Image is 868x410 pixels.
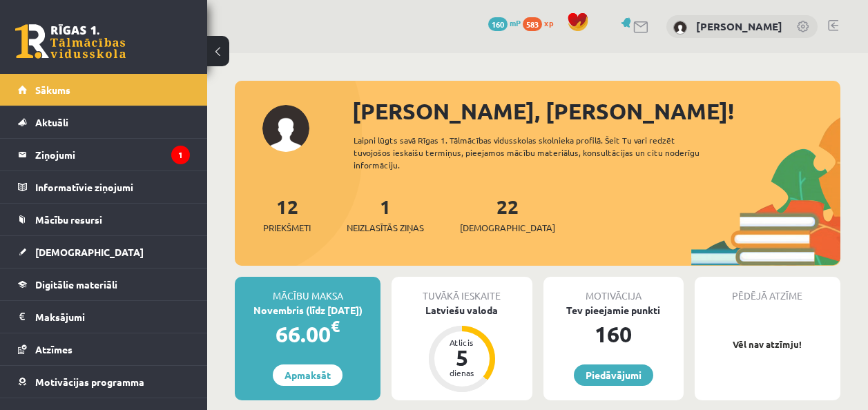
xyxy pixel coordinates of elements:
div: Novembris (līdz [DATE]) [235,303,380,318]
span: 160 [488,17,508,31]
a: Rīgas 1. Tālmācības vidusskola [15,24,126,59]
div: Mācību maksa [235,277,380,303]
div: dienas [441,369,483,377]
div: 66.00 [235,318,380,351]
a: Piedāvājumi [574,364,653,386]
span: Sākums [35,84,70,96]
div: Atlicis [441,338,483,346]
span: Motivācijas programma [35,375,144,388]
a: Maksājumi [18,301,190,333]
div: [PERSON_NAME], [PERSON_NAME]! [352,95,840,128]
a: Aktuāli [18,106,190,138]
a: Digitālie materiāli [18,269,190,300]
span: Mācību resursi [35,213,102,226]
span: Atzīmes [35,343,73,355]
a: Informatīvie ziņojumi [18,171,190,203]
legend: Maksājumi [35,301,190,333]
div: 160 [543,318,684,351]
span: [DEMOGRAPHIC_DATA] [35,246,144,258]
div: 5 [441,346,483,369]
span: € [331,316,340,336]
a: 1Neizlasītās ziņas [347,194,424,235]
a: Sākums [18,74,190,106]
div: Laipni lūgts savā Rīgas 1. Tālmācības vidusskolas skolnieka profilā. Šeit Tu vari redzēt tuvojošo... [354,134,717,171]
span: xp [544,17,553,28]
span: [DEMOGRAPHIC_DATA] [460,221,555,235]
a: Atzīmes [18,333,190,365]
div: Tuvākā ieskaite [392,277,532,303]
a: Motivācijas programma [18,366,190,398]
span: Neizlasītās ziņas [347,221,424,235]
a: Apmaksāt [273,364,343,386]
span: Digitālie materiāli [35,278,117,291]
a: Mācību resursi [18,204,190,235]
a: 22[DEMOGRAPHIC_DATA] [460,194,555,235]
a: [PERSON_NAME] [696,19,782,33]
legend: Ziņojumi [35,139,190,170]
a: Latviešu valoda Atlicis 5 dienas [392,303,532,394]
a: 12Priekšmeti [263,194,311,235]
p: Vēl nav atzīmju! [702,338,833,351]
a: [DEMOGRAPHIC_DATA] [18,236,190,268]
div: Tev pieejamie punkti [543,303,684,318]
a: 583 xp [523,17,560,28]
div: Motivācija [543,277,684,303]
span: mP [510,17,521,28]
i: 1 [171,146,190,164]
img: Dmitrijs Dmitrijevs [673,21,687,35]
legend: Informatīvie ziņojumi [35,171,190,203]
span: Aktuāli [35,116,68,128]
span: Priekšmeti [263,221,311,235]
div: Latviešu valoda [392,303,532,318]
a: 160 mP [488,17,521,28]
span: 583 [523,17,542,31]
div: Pēdējā atzīme [695,277,840,303]
a: Ziņojumi1 [18,139,190,170]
